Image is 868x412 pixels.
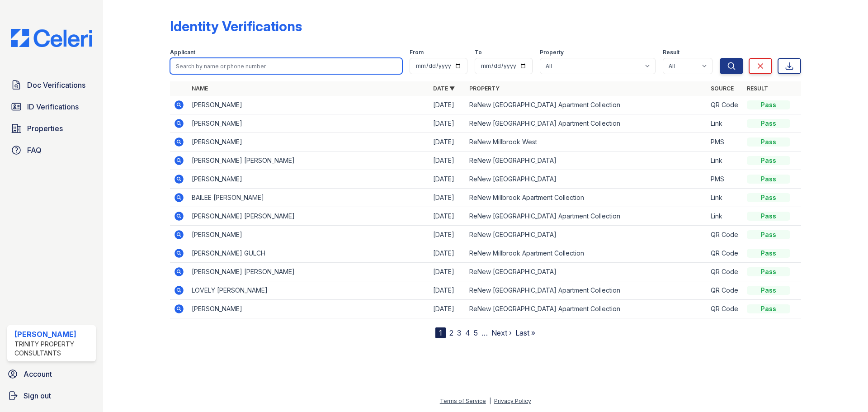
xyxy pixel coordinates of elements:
a: 2 [449,328,453,337]
td: [PERSON_NAME] [PERSON_NAME] [188,152,429,170]
td: [PERSON_NAME] [188,114,429,133]
td: ReNew [GEOGRAPHIC_DATA] Apartment Collection [466,207,707,226]
a: ID Verifications [7,98,96,116]
td: [DATE] [429,96,466,114]
td: [PERSON_NAME] [188,170,429,189]
td: [PERSON_NAME] GULCH [188,244,429,263]
label: Result [663,49,679,56]
td: QR Code [707,244,743,263]
div: Pass [747,137,790,147]
td: ReNew [GEOGRAPHIC_DATA] [466,263,707,281]
td: ReNew Millbrook Apartment Collection [466,244,707,263]
a: Sign out [4,387,99,405]
td: ReNew [GEOGRAPHIC_DATA] Apartment Collection [466,114,707,133]
div: Identity Verifications [170,18,302,34]
label: To [475,49,482,56]
td: ReNew Millbrook Apartment Collection [466,189,707,207]
a: Terms of Service [440,398,486,404]
td: [DATE] [429,244,466,263]
td: [DATE] [429,152,466,170]
div: Pass [747,304,790,313]
td: QR Code [707,300,743,318]
label: Applicant [170,49,195,56]
input: Search by name or phone number [170,58,402,74]
td: [DATE] [429,207,466,226]
span: Sign out [24,390,51,401]
a: Privacy Policy [494,398,531,404]
td: [DATE] [429,170,466,189]
td: QR Code [707,226,743,244]
td: ReNew Millbrook West [466,133,707,152]
td: ReNew [GEOGRAPHIC_DATA] Apartment Collection [466,281,707,300]
img: CE_Logo_Blue-a8612792a0a2168367f1c8372b55b34899dd931a85d93a1a3d3e32e68fde9ad4.png [4,29,99,47]
div: Pass [747,286,790,295]
td: QR Code [707,281,743,300]
a: 5 [474,328,478,337]
td: BAILEE [PERSON_NAME] [188,189,429,207]
div: Trinity Property Consultants [14,340,92,358]
a: Date ▼ [433,85,455,92]
td: ReNew [GEOGRAPHIC_DATA] [466,170,707,189]
div: Pass [747,156,790,165]
td: [DATE] [429,226,466,244]
a: Properties [7,119,96,137]
a: 4 [465,328,470,337]
td: PMS [707,170,743,189]
td: [PERSON_NAME] [188,96,429,114]
td: Link [707,207,743,226]
td: QR Code [707,96,743,114]
label: Property [540,49,564,56]
div: Pass [747,267,790,276]
a: FAQ [7,141,96,159]
a: 3 [457,328,462,337]
div: [PERSON_NAME] [14,329,92,340]
a: Result [747,85,768,92]
div: Pass [747,193,790,202]
a: Source [711,85,734,92]
a: Property [469,85,500,92]
div: Pass [747,230,790,239]
span: Account [24,369,52,379]
td: [DATE] [429,189,466,207]
td: [DATE] [429,281,466,300]
td: ReNew [GEOGRAPHIC_DATA] Apartment Collection [466,300,707,318]
span: FAQ [27,145,42,156]
td: PMS [707,133,743,152]
td: ReNew [GEOGRAPHIC_DATA] [466,226,707,244]
td: QR Code [707,263,743,281]
span: … [481,327,488,338]
td: Link [707,152,743,170]
td: [PERSON_NAME] [PERSON_NAME] [188,263,429,281]
a: Account [4,365,99,383]
div: Pass [747,119,790,128]
td: [DATE] [429,300,466,318]
td: ReNew [GEOGRAPHIC_DATA] [466,152,707,170]
span: Properties [27,123,63,134]
td: [DATE] [429,263,466,281]
td: ReNew [GEOGRAPHIC_DATA] Apartment Collection [466,96,707,114]
span: Doc Verifications [27,80,85,90]
div: Pass [747,100,790,109]
a: Next › [491,328,512,337]
td: [DATE] [429,133,466,152]
td: [DATE] [429,114,466,133]
label: From [410,49,424,56]
a: Name [192,85,208,92]
div: Pass [747,175,790,184]
td: [PERSON_NAME] [188,300,429,318]
td: [PERSON_NAME] [PERSON_NAME] [188,207,429,226]
td: [PERSON_NAME] [188,133,429,152]
div: Pass [747,212,790,221]
div: Pass [747,249,790,258]
td: LOVELY [PERSON_NAME] [188,281,429,300]
span: ID Verifications [27,101,79,112]
a: Doc Verifications [7,76,96,94]
td: Link [707,189,743,207]
td: Link [707,114,743,133]
a: Last » [515,328,535,337]
div: 1 [435,327,446,338]
td: [PERSON_NAME] [188,226,429,244]
div: | [489,398,491,404]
